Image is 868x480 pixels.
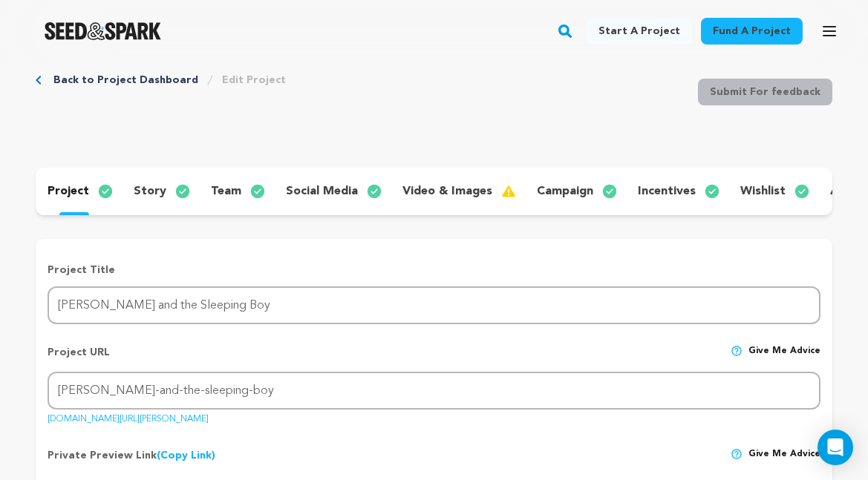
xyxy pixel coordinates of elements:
[222,73,286,88] a: Edit Project
[175,183,202,200] img: check-circle-full.svg
[537,183,593,200] p: campaign
[794,183,821,200] img: check-circle-full.svg
[402,183,492,200] p: video & images
[122,180,199,203] button: story
[48,409,209,424] a: [DOMAIN_NAME][URL][PERSON_NAME]
[274,180,391,203] button: social media
[748,345,820,372] span: Give me advice
[587,18,692,45] a: Start a project
[45,22,161,40] img: Seed&Spark Logo Dark Mode
[48,286,820,324] input: Project Name
[731,345,743,357] img: help-circle.svg
[748,448,820,463] span: Give me advice
[48,345,110,372] p: Project URL
[36,73,286,88] div: Breadcrumb
[286,183,358,200] p: social media
[98,183,125,200] img: check-circle-full.svg
[36,180,122,203] button: project
[698,79,832,105] button: Submit For feedback
[728,180,818,203] button: wishlist
[626,180,728,203] button: incentives
[53,73,198,88] a: Back to Project Dashboard
[367,183,394,200] img: check-circle-full.svg
[602,183,629,200] img: check-circle-full.svg
[818,430,853,465] div: Open Intercom Messenger
[211,183,241,200] p: team
[48,183,89,200] p: project
[48,372,820,410] input: Project URL
[199,180,274,203] button: team
[391,180,525,203] button: video & images
[48,448,215,463] p: Private Preview Link
[525,180,626,203] button: campaign
[157,450,215,461] a: (Copy Link)
[250,183,277,200] img: check-circle-full.svg
[638,183,696,200] p: incentives
[701,18,803,45] a: Fund a project
[134,183,166,200] p: story
[731,448,743,460] img: help-circle.svg
[705,183,731,200] img: check-circle-full.svg
[740,183,786,200] p: wishlist
[45,22,161,40] a: Seed&Spark Homepage
[501,183,528,200] img: warning-full.svg
[48,263,820,277] p: Project Title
